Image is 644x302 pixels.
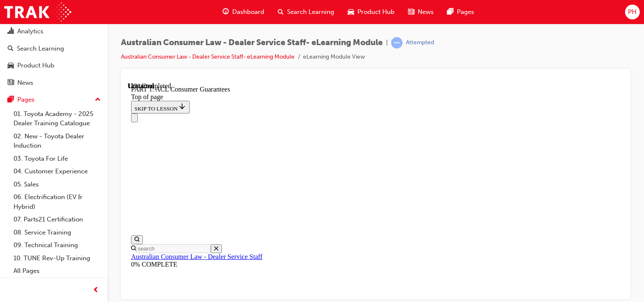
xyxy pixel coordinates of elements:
span: Dashboard [232,7,264,17]
span: prev-icon [93,285,99,296]
a: Analytics [3,24,104,39]
a: 09. Technical Training [10,239,104,252]
span: learningRecordVerb_ATTEMPT-icon [391,37,402,49]
a: 02. New - Toyota Dealer Induction [10,130,104,152]
a: 06. Electrification (EV & Hybrid) [10,191,104,213]
span: guage-icon [223,7,229,17]
a: 03. Toyota For Life [10,152,104,165]
button: Pages [3,92,104,108]
button: PH [625,5,640,19]
div: Search Learning [17,44,64,54]
span: Australian Consumer Law - Dealer Service Staff- eLearning Module [121,38,383,48]
span: pages-icon [447,7,453,17]
a: 05. Sales [10,178,104,191]
a: news-iconNews [401,3,440,21]
span: car-icon [348,7,354,17]
a: car-iconProduct Hub [341,3,401,21]
div: PART 1: ACL Consumer Guarantees [3,3,493,11]
span: search-icon [278,7,284,17]
span: chart-icon [8,28,14,35]
span: pages-icon [8,96,14,104]
div: Analytics [17,27,43,36]
li: eLearning Module View [303,52,365,62]
span: PH [628,7,636,17]
button: Open search menu [3,153,15,162]
div: 0% COMPLETE [3,178,493,186]
a: guage-iconDashboard [216,3,271,21]
img: Trak [4,3,71,22]
a: News [3,75,104,91]
button: SKIP TO LESSON [3,19,62,31]
a: Product Hub [3,58,104,73]
a: All Pages [10,264,104,278]
input: Search [8,162,83,171]
div: Pages [17,95,35,105]
button: Close search menu [83,162,94,171]
a: 01. Toyota Academy - 2025 Dealer Training Catalogue [10,108,104,130]
span: Product Hub [357,7,394,17]
span: News [418,7,434,17]
a: Australian Consumer Law - Dealer Service Staff- eLearning Module [121,53,295,60]
span: Pages [457,7,474,17]
span: car-icon [8,62,14,70]
div: News [17,78,33,88]
span: search-icon [8,45,13,53]
span: up-icon [95,94,101,105]
span: SKIP TO LESSON [7,23,59,30]
a: search-iconSearch Learning [271,3,341,21]
a: pages-iconPages [440,3,481,21]
span: Search Learning [287,7,334,17]
span: | [386,38,388,48]
a: 10. TUNE Rev-Up Training [10,252,104,265]
a: 04. Customer Experience [10,165,104,178]
div: Product Hub [17,61,54,70]
div: Top of page [3,11,493,19]
a: Australian Consumer Law - Dealer Service Staff [3,171,135,178]
button: Close navigation menu [3,31,10,40]
a: 08. Service Training [10,226,104,239]
a: 07. Parts21 Certification [10,213,104,226]
span: news-icon [408,7,414,17]
div: Attempted [406,39,434,47]
a: Search Learning [3,41,104,57]
span: news-icon [8,79,14,87]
